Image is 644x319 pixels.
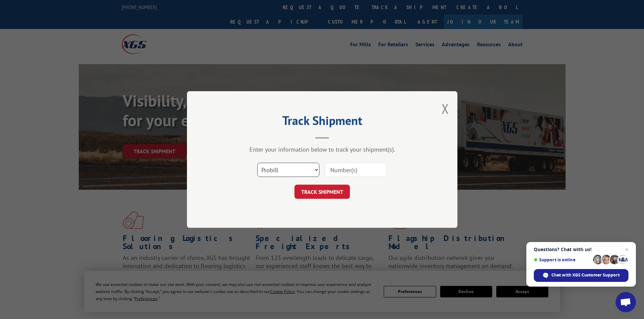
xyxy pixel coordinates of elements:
[551,272,620,278] span: Chat with XGS Customer Support
[534,257,591,262] span: Support is online
[623,245,631,254] span: Close chat
[534,269,628,282] div: Chat with XGS Customer Support
[534,247,628,252] span: Questions? Chat with us!
[325,163,387,177] input: Number(s)
[616,292,636,312] div: Open chat
[221,145,424,153] div: Enter your information below to track your shipment(s).
[442,100,449,117] button: Close modal
[221,116,424,129] h2: Track Shipment
[294,185,350,199] button: TRACK SHIPMENT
